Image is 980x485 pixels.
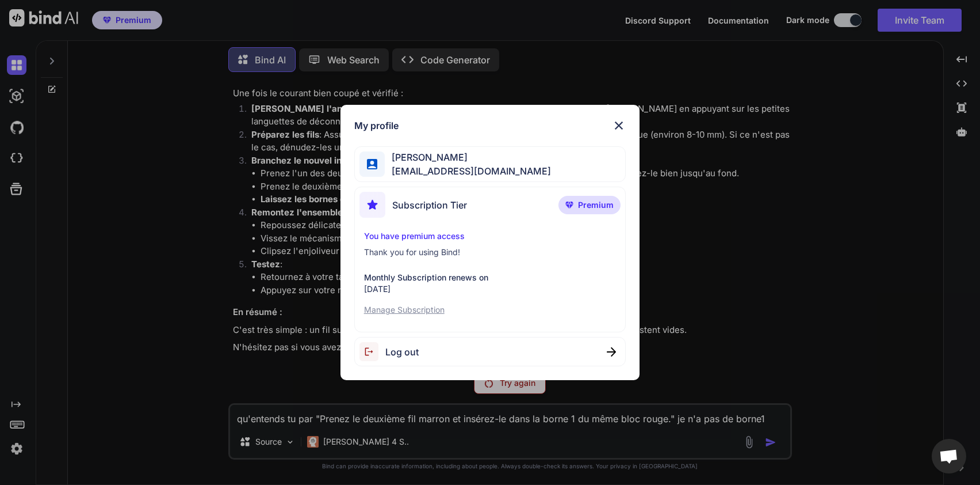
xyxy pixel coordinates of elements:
img: close [607,347,616,357]
p: Thank you for using Bind! [364,247,617,258]
img: premium [565,202,573,209]
span: [EMAIL_ADDRESS][DOMAIN_NAME] [385,164,551,178]
p: Manage Subscription [364,304,617,316]
img: close [612,119,626,132]
p: [DATE] [364,283,617,295]
span: Subscription Tier [392,198,467,212]
img: subscription [359,192,385,218]
h1: My profile [354,119,399,132]
p: Monthly Subscription renews on [364,272,617,283]
span: [PERSON_NAME] [385,150,551,164]
img: logout [359,342,385,361]
img: profile [367,159,378,170]
span: Log out [385,345,419,359]
div: Ouvrir le chat [932,439,966,473]
p: You have premium access [364,230,617,242]
span: Premium [578,199,614,211]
